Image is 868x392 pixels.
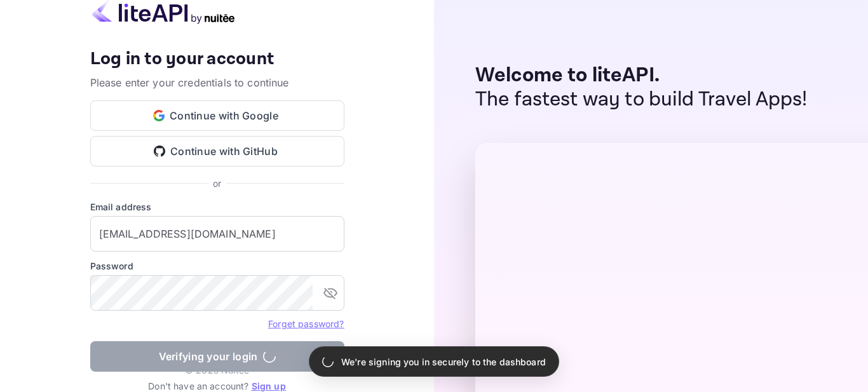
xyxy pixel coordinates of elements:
p: or [213,177,221,190]
h4: Log in to your account [90,48,344,71]
a: Forget password? [268,317,344,330]
a: Sign up [252,381,286,391]
p: Please enter your credentials to continue [90,75,344,90]
p: The fastest way to build Travel Apps! [475,88,808,112]
p: We're signing you in securely to the dashboard [341,355,546,368]
input: Enter your email address [90,216,344,252]
button: toggle password visibility [318,280,343,306]
p: © 2025 Nuitee [185,363,249,377]
button: Continue with GitHub [90,136,344,166]
label: Password [90,259,344,273]
label: Email address [90,200,344,213]
p: Welcome to liteAPI. [475,64,808,88]
a: Forget password? [268,318,344,329]
button: Continue with Google [90,100,344,131]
